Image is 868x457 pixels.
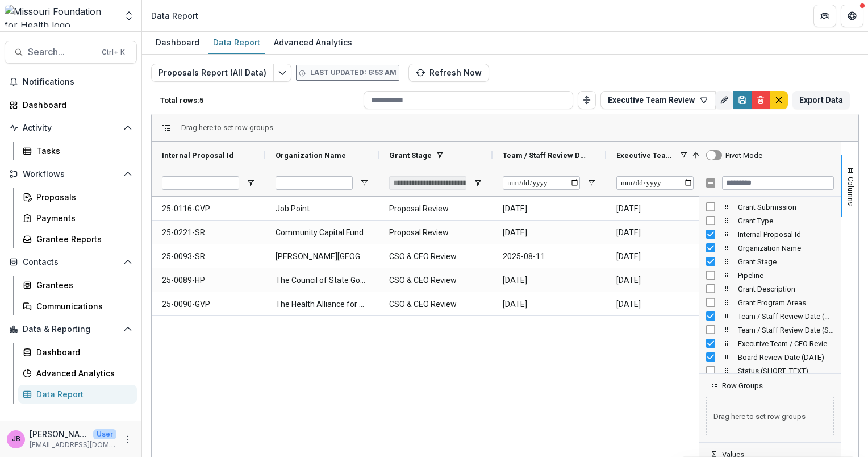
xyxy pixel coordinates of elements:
span: Drag here to set row groups [706,397,834,435]
span: Grant Type [738,217,834,225]
span: 25-0093-SR [162,245,255,268]
span: Columns [846,177,855,206]
a: Data Report [18,385,137,404]
div: Team / Staff Review Date (SHORT_TEXT) Column [699,323,841,336]
span: Organization Name [276,151,346,160]
img: Missouri Foundation for Health logo [5,5,116,27]
span: Search... [28,47,95,57]
span: [DATE] [616,221,710,244]
span: Board Review Date (DATE) [738,353,834,362]
div: Data Report [208,34,265,51]
span: CSO & CEO Review [389,245,482,268]
p: [EMAIL_ADDRESS][DOMAIN_NAME] [30,440,116,450]
span: [DATE] [616,269,710,292]
a: Advanced Analytics [269,32,357,54]
p: User [93,429,116,439]
span: Grant Program Areas [738,298,834,307]
div: Jessie Besancenez [12,435,20,443]
button: Open entity switcher [121,5,137,27]
div: Grantee Reports [36,233,128,245]
a: Data Report [208,32,265,54]
button: Proposals Report (All Data) [151,64,274,82]
p: Total rows: 5 [160,96,359,105]
button: Partners [813,5,836,27]
div: Grant Program Areas Column [699,296,841,309]
button: Notifications [5,73,137,91]
span: 25-0090-GVP [162,293,255,316]
span: Team / Staff Review Date (DATE) [503,151,587,160]
button: Refresh Now [408,64,489,82]
div: Team / Staff Review Date (DATE) Column [699,309,841,323]
div: Organization Name Column [699,241,841,255]
input: Internal Proposal Id Filter Input [162,176,239,190]
span: Grant Stage [389,151,432,160]
span: [DATE] [503,269,596,292]
span: Data & Reporting [23,325,119,334]
span: Row Groups [722,381,763,390]
div: Advanced Analytics [36,367,128,379]
span: [DATE] [616,245,710,268]
div: Data Report [36,388,128,400]
div: Pivot Mode [725,151,762,160]
div: Status (SHORT_TEXT) Column [699,364,841,377]
div: Ctrl + K [99,46,127,59]
a: Dashboard [18,343,137,362]
span: [DATE] [616,293,710,316]
button: Open Activity [5,119,137,137]
span: Executive Team / CEO Review Date (DATE) [616,151,675,160]
button: Rename [715,91,733,109]
button: More [121,433,135,446]
div: Proposals [36,191,128,203]
span: The Health Alliance for Violence Intervention [276,293,369,316]
div: Grant Description Column [699,282,841,296]
a: Grantees [18,276,137,294]
span: [DATE] [503,293,596,316]
button: Search... [5,41,137,64]
div: Grant Type Column [699,214,841,227]
span: The Council of State Governments [276,269,369,292]
button: default [770,91,788,109]
span: Contacts [23,257,119,267]
button: Open Filter Menu [360,178,369,188]
div: Row Groups [181,123,273,132]
button: Export Data [792,91,850,109]
nav: breadcrumb [147,7,203,24]
div: Grant Stage Column [699,255,841,268]
span: 25-0089-HP [162,269,255,292]
span: 2025-08-11 [503,245,596,268]
a: Tasks [18,142,137,160]
a: Advanced Analytics [18,364,137,383]
span: Grant Stage [738,257,834,266]
a: Dashboard [5,95,137,114]
div: Grant Submission Column [699,200,841,214]
button: Open Contacts [5,253,137,271]
a: Grantee Reports [18,230,137,248]
input: Executive Team / CEO Review Date (DATE) Filter Input [616,176,694,190]
button: Get Help [841,5,863,27]
div: Tasks [36,145,128,157]
div: Row Groups [699,390,841,442]
button: Delete [752,91,770,109]
div: Dashboard [151,34,204,51]
input: Team / Staff Review Date (DATE) Filter Input [503,176,580,190]
span: Executive Team / CEO Review Date (DATE) [738,339,834,348]
button: Open Filter Menu [587,178,596,188]
div: Dashboard [23,99,128,111]
span: Drag here to set row groups [181,123,273,132]
span: Team / Staff Review Date (DATE) [738,312,834,321]
span: [DATE] [616,197,710,221]
div: Advanced Analytics [269,34,357,51]
span: Proposal Review [389,221,482,244]
span: CSO & CEO Review [389,269,482,292]
span: Status (SHORT_TEXT) [738,367,834,375]
button: Open Workflows [5,165,137,183]
button: Open Data & Reporting [5,320,137,338]
p: Last updated: 6:53 AM [310,68,397,78]
span: Proposal Review [389,197,482,221]
button: Edit selected report [273,64,291,82]
span: 25-0221-SR [162,221,255,244]
span: [PERSON_NAME][GEOGRAPHIC_DATA] [276,245,369,268]
span: Organization Name [738,244,834,252]
span: [DATE] [503,221,596,244]
a: Proposals [18,188,137,206]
